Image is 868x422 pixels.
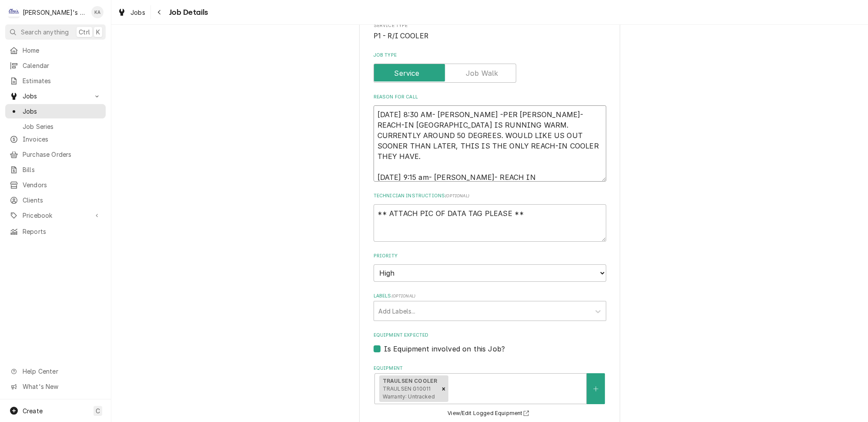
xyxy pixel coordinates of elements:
[374,365,606,419] div: Equipment
[374,253,606,282] div: Priority
[130,8,145,17] span: Jobs
[23,135,101,144] span: Invoices
[23,367,100,376] span: Help Center
[374,332,606,354] div: Equipment Expected
[374,22,606,29] span: Service Type
[374,31,606,41] span: Service Type
[96,27,100,37] span: K
[5,364,106,378] a: Go to Help Center
[374,52,606,59] label: Job Type
[374,293,606,321] div: Labels
[5,43,106,57] a: Home
[23,91,88,101] span: Jobs
[5,24,106,40] button: Search anythingCtrlK
[5,58,106,73] a: Calendar
[91,6,103,18] div: Korey Austin's Avatar
[587,373,605,404] button: Create New Equipment
[374,94,606,182] div: Reason For Call
[21,27,69,37] span: Search anything
[23,227,101,236] span: Reports
[374,365,606,372] label: Equipment
[23,107,101,116] span: Jobs
[5,162,106,177] a: Bills
[23,180,101,189] span: Vendors
[384,344,505,354] label: Is Equipment involved on this Job?
[374,253,606,260] label: Priority
[5,224,106,239] a: Reports
[91,6,103,18] div: KA
[5,89,106,103] a: Go to Jobs
[79,27,90,37] span: Ctrl
[23,211,88,220] span: Pricebook
[5,208,106,223] a: Go to Pricebook
[5,178,106,192] a: Vendors
[23,46,101,55] span: Home
[23,407,43,415] span: Create
[446,408,533,419] button: View/Edit Logged Equipment
[23,165,101,174] span: Bills
[114,5,149,20] a: Jobs
[374,22,606,41] div: Service Type
[391,294,415,298] span: ( optional )
[5,119,106,134] a: Job Series
[23,122,101,131] span: Job Series
[23,196,101,205] span: Clients
[445,193,469,198] span: ( optional )
[8,6,20,18] div: C
[5,74,106,88] a: Estimates
[439,375,448,402] div: Remove [object Object]
[23,150,101,159] span: Purchase Orders
[374,94,606,101] label: Reason For Call
[5,379,106,394] a: Go to What's New
[5,104,106,118] a: Jobs
[374,32,428,40] span: P1 - R/I COOLER
[23,8,87,17] div: [PERSON_NAME]'s Refrigeration
[374,105,606,182] textarea: [DATE] 8:30 AM- [PERSON_NAME] -PER [PERSON_NAME]- REACH-IN [GEOGRAPHIC_DATA] IS RUNNING WARM. CUR...
[374,293,606,300] label: Labels
[374,192,606,199] label: Technician Instructions
[383,378,437,384] strong: TRAULSEN COOLER
[23,61,101,70] span: Calendar
[5,193,106,207] a: Clients
[5,132,106,146] a: Invoices
[374,192,606,242] div: Technician Instructions
[374,52,606,83] div: Job Type
[374,204,606,242] textarea: ** ATTACH PIC OF DATA TAG PLEASE **
[167,7,208,18] span: Job Details
[5,147,106,162] a: Purchase Orders
[23,76,101,85] span: Estimates
[8,6,20,18] div: Clay's Refrigeration's Avatar
[383,385,435,400] span: TRAULSEN G10011 Warranty: Untracked
[23,382,100,391] span: What's New
[96,406,100,415] span: C
[153,5,167,19] button: Navigate back
[593,386,598,392] svg: Create New Equipment
[374,332,606,339] label: Equipment Expected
